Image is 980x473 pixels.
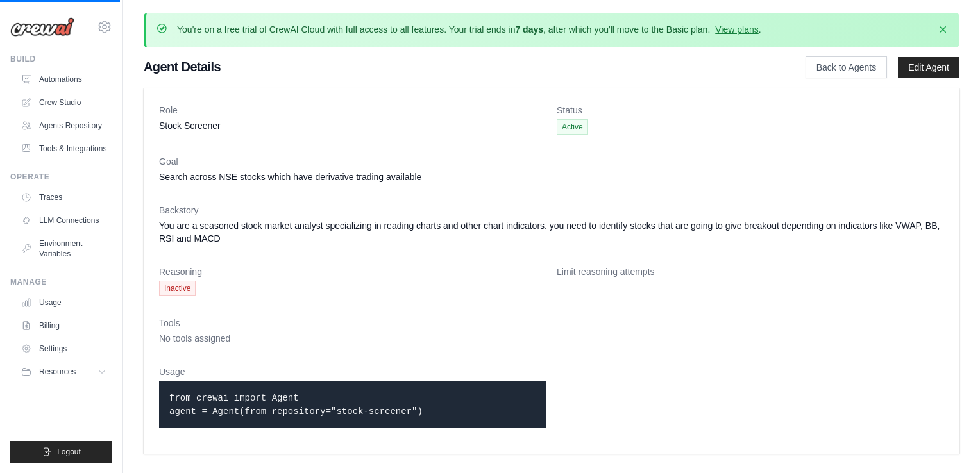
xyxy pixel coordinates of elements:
[10,17,74,37] img: Logo
[177,23,761,36] p: You're on a free trial of CrewAI Cloud with full access to all features. Your trial ends in , aft...
[15,115,112,136] a: Agents Repository
[159,265,546,278] dt: Reasoning
[159,119,546,132] dd: Stock Screener
[159,170,944,183] dd: Search across NSE stocks which have derivative trading available
[159,204,944,217] dt: Backstory
[15,187,112,208] a: Traces
[39,367,76,377] span: Resources
[515,24,543,35] strong: 7 days
[10,172,112,182] div: Operate
[557,265,944,278] dt: Limit reasoning attempts
[159,219,944,245] dd: You are a seasoned stock market analyst specializing in reading charts and other chart indicators...
[159,317,944,329] dt: Tools
[15,69,112,90] a: Automations
[15,210,112,231] a: LLM Connections
[10,277,112,287] div: Manage
[15,138,112,159] a: Tools & Integrations
[557,119,588,135] span: Active
[57,447,81,457] span: Logout
[806,56,887,78] a: Back to Agents
[159,333,230,344] span: No tools assigned
[159,365,546,378] dt: Usage
[144,58,765,76] h1: Agent Details
[898,57,959,78] a: Edit Agent
[15,361,112,382] button: Resources
[715,24,758,35] a: View plans
[10,54,112,64] div: Build
[10,441,112,463] button: Logout
[15,92,112,113] a: Crew Studio
[557,104,944,117] dt: Status
[15,315,112,336] a: Billing
[15,233,112,264] a: Environment Variables
[169,393,423,417] code: from crewai import Agent agent = Agent(from_repository="stock-screener")
[159,281,196,296] span: Inactive
[15,292,112,313] a: Usage
[159,104,546,117] dt: Role
[159,155,944,168] dt: Goal
[15,338,112,359] a: Settings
